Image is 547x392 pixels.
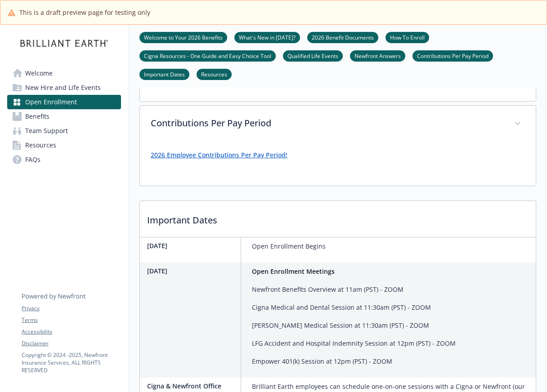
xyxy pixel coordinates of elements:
[151,151,287,159] a: 2026 Employee Contributions Per Pay Period!
[386,33,429,41] a: How To Enroll
[19,8,150,17] span: This is a draft preview page for testing only
[140,143,536,186] div: Contributions Per Pay Period
[25,124,68,138] span: Team Support
[307,33,378,41] a: 2026 Benefit Documents
[25,138,56,152] span: Resources
[252,241,326,252] p: Open Enrollment Begins
[22,304,121,312] a: Privacy
[7,80,121,95] a: New Hire and Life Events
[25,66,53,80] span: Welcome
[25,152,40,167] span: FAQs
[22,328,121,336] a: Accessibility
[25,109,49,124] span: Benefits
[151,116,503,130] p: Contributions Per Pay Period
[252,267,335,276] strong: Open Enrollment Meetings
[252,284,456,295] p: Newfront Benefits Overview at 11am (PST) - ZOOM
[7,138,121,152] a: Resources
[139,70,189,78] a: Important Dates
[7,95,121,109] a: Open Enrollment
[139,51,276,60] a: Cigna Resources - One Guide and Easy Choice Tool
[350,51,405,60] a: Newfront Answers
[7,152,121,167] a: FAQs
[25,95,77,109] span: Open Enrollment
[252,356,456,367] p: Empower 401(k) Session at 12pm (PST) - ZOOM
[234,33,300,41] a: What's New in [DATE]?
[22,339,121,347] a: Disclaimer
[197,70,232,78] a: Resources
[140,106,536,143] div: Contributions Per Pay Period
[7,109,121,124] a: Benefits
[252,302,456,313] p: Cigna Medical and Dental Session at 11:30am (PST) - ZOOM
[147,241,237,250] p: [DATE]
[252,320,456,331] p: [PERSON_NAME] Medical Session at 11:30am (PST) - ZOOM
[147,266,237,276] p: [DATE]
[140,201,536,234] p: Important Dates
[7,124,121,138] a: Team Support
[22,351,121,374] p: Copyright © 2024 - 2025 , Newfront Insurance Services, ALL RIGHTS RESERVED
[22,316,121,324] a: Terms
[7,66,121,80] a: Welcome
[412,51,493,60] a: Contributions Per Pay Period
[252,338,456,349] p: LFG Accident and Hospital Indemnity Session at 12pm (PST) - ZOOM
[139,33,227,41] a: Welcome to Your 2026 Benefits
[25,80,101,95] span: New Hire and Life Events
[283,51,343,60] a: Qualified Life Events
